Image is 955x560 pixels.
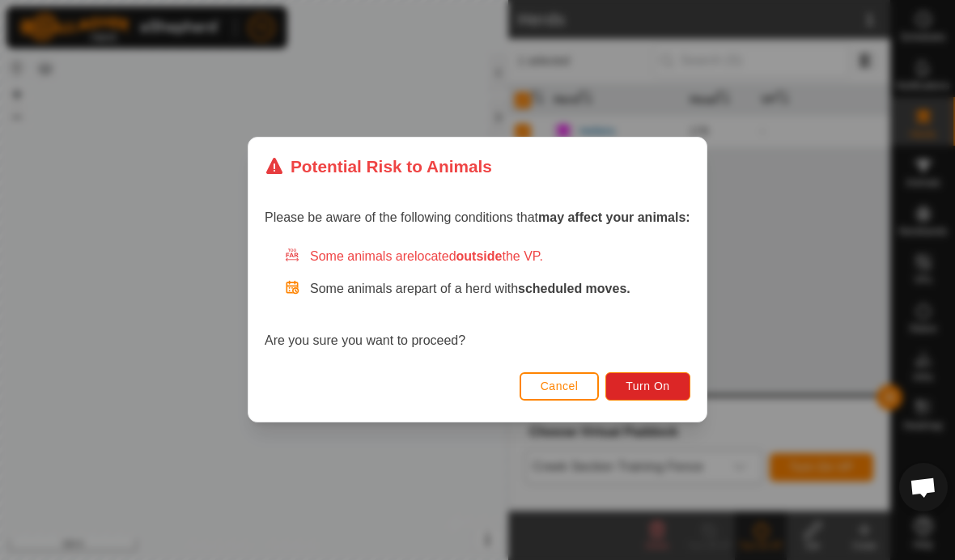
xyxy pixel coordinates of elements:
[456,250,503,264] strong: outside
[265,154,492,179] div: Potential Risk to Animals
[265,211,690,225] span: Please be aware of the following conditions that
[414,282,630,296] span: part of a herd with
[899,463,948,511] div: Open chat
[541,380,579,393] span: Cancel
[520,372,600,401] button: Cancel
[265,248,690,351] div: Are you sure you want to proceed?
[414,250,543,264] span: located the VP.
[606,372,690,401] button: Turn On
[310,280,690,299] p: Some animals are
[538,211,690,225] strong: may affect your animals:
[284,248,690,267] div: Some animals are
[518,282,630,296] strong: scheduled moves.
[626,380,670,393] span: Turn On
